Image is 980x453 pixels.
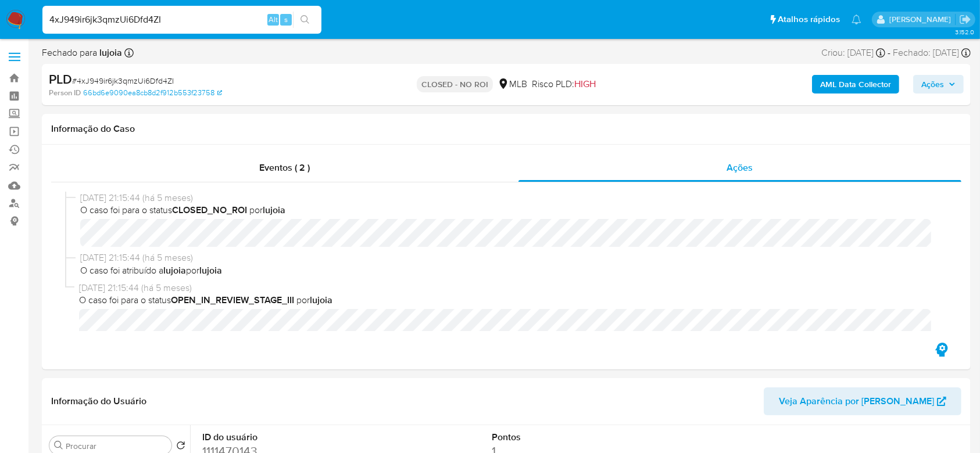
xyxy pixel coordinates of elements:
[778,13,840,26] span: Atalhos rápidos
[812,75,899,94] button: AML Data Collector
[959,13,971,26] a: Sair
[263,203,285,217] b: lujoia
[260,161,310,174] span: Eventos ( 2 )
[79,294,943,307] span: O caso foi para o status por
[66,441,167,451] input: Procurar
[532,78,596,91] span: Risco PLD:
[284,14,288,25] span: s
[79,282,943,294] span: [DATE] 21:15:44 (há 5 meses)
[49,88,81,98] b: Person ID
[779,387,934,415] span: Veja Aparência por [PERSON_NAME]
[921,75,944,94] span: Ações
[893,46,971,59] div: Fechado: [DATE]
[80,251,943,264] span: [DATE] 21:15:44 (há 5 meses)
[97,46,122,59] b: lujoia
[310,293,332,307] b: lujoia
[888,46,890,59] span: -
[51,123,961,135] h1: Informação do Caso
[293,12,317,28] button: search-icon
[80,192,943,204] span: [DATE] 21:15:44 (há 5 meses)
[163,264,186,277] b: lujoia
[852,15,861,24] a: Notificações
[820,75,891,94] b: AML Data Collector
[417,76,493,92] p: CLOSED - NO ROI
[54,441,63,450] button: Procurar
[821,46,885,59] div: Criou: [DATE]
[913,75,964,94] button: Ações
[574,77,596,91] span: HIGH
[172,203,247,217] b: CLOSED_NO_ROI
[42,12,321,27] input: Pesquise usuários ou casos...
[764,387,961,415] button: Veja Aparência por [PERSON_NAME]
[269,14,278,25] span: Alt
[72,75,174,87] span: # 4xJ949ir6jk3qmzUi6Dfd4ZI
[42,46,122,59] span: Fechado para
[889,14,955,25] p: eduardo.dutra@mercadolivre.com
[80,264,943,277] span: O caso foi atribuído a por
[80,204,943,217] span: O caso foi para o status por
[202,431,384,444] dt: ID do usuário
[49,70,72,88] b: PLD
[83,88,222,98] a: 66bd6e9090ea8cb8d2f912b553f23758
[727,161,753,174] span: Ações
[51,396,146,407] h1: Informação do Usuário
[171,293,294,307] b: OPEN_IN_REVIEW_STAGE_III
[199,264,222,277] b: lujoia
[498,78,527,91] div: MLB
[492,431,673,444] dt: Pontos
